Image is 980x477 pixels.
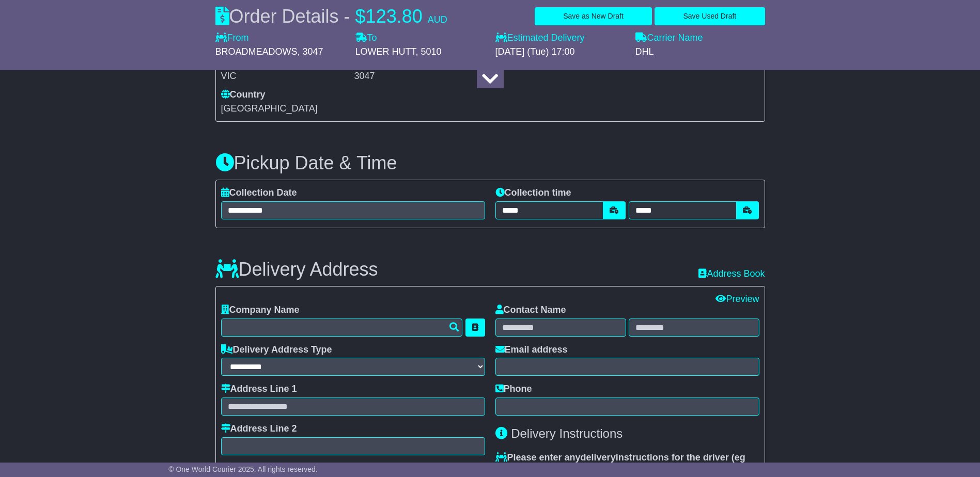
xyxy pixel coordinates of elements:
[215,259,378,280] h3: Delivery Address
[215,46,298,57] span: BROADMEADOWS
[635,46,765,58] div: DHL
[495,344,568,356] label: Email address
[715,294,759,304] a: Preview
[221,103,318,114] span: [GEOGRAPHIC_DATA]
[495,384,532,395] label: Phone
[221,423,297,435] label: Address Line 2
[495,187,571,199] label: Collection time
[366,6,423,27] span: 123.80
[428,14,447,25] span: AUD
[215,33,249,44] label: From
[535,7,652,25] button: Save as New Draft
[416,46,442,57] span: , 5010
[221,305,300,316] label: Company Name
[168,465,318,473] span: © One World Courier 2025. All rights reserved.
[635,33,703,44] label: Carrier Name
[215,5,447,27] div: Order Details -
[495,33,625,44] label: Estimated Delivery
[355,33,377,44] label: To
[221,384,297,395] label: Address Line 1
[355,6,366,27] span: $
[221,71,352,82] div: VIC
[495,452,759,474] label: Please enter any instructions for the driver ( )
[511,426,623,440] span: Delivery Instructions
[355,46,416,57] span: LOWER HUTT
[298,46,323,57] span: , 3047
[581,452,616,463] span: delivery
[495,46,625,58] div: [DATE] (Tue) 17:00
[495,305,566,316] label: Contact Name
[221,344,332,356] label: Delivery Address Type
[655,7,765,25] button: Save Used Draft
[698,268,765,279] a: Address Book
[221,187,297,199] label: Collection Date
[221,89,266,101] label: Country
[215,153,765,173] h3: Pickup Date & Time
